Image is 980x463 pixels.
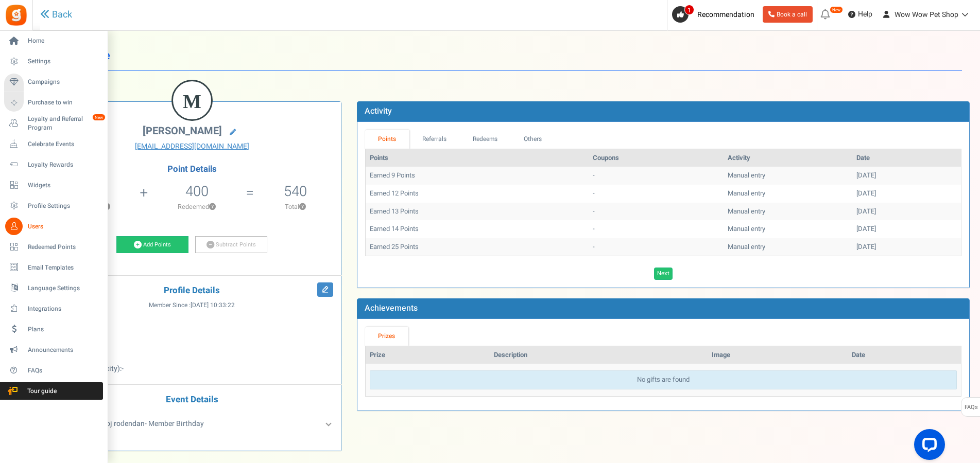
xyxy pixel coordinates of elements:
a: Others [511,130,555,149]
span: Redeemed Points [28,243,100,252]
p: : [51,348,333,359]
h5: 540 [284,184,307,199]
td: - [589,185,724,203]
span: Email Templates [28,263,100,272]
div: [DATE] [856,224,957,234]
h4: Event Details [51,395,333,405]
div: [DATE] [856,242,957,252]
span: Member Since : [149,301,235,310]
figcaption: M [173,81,211,121]
span: FAQs [964,398,978,417]
span: Manual entry [728,188,765,198]
a: Email Templates [4,259,103,276]
td: - [589,238,724,256]
h1: User Profile [50,41,962,70]
h4: Point Details [43,165,341,174]
th: Activity [724,149,852,167]
a: Book a call [763,6,813,23]
th: Description [490,346,708,364]
span: Wow Wow Pet Shop [895,9,958,20]
b: Activity [365,105,392,117]
p: : [51,317,333,328]
i: Edit Profile [317,282,333,297]
span: Tour guide [5,387,77,396]
span: Language Settings [28,284,100,293]
a: Profile Settings [4,197,103,215]
th: Prize [366,346,490,364]
a: Announcements [4,341,103,359]
th: Points [366,149,589,167]
a: Home [4,32,103,50]
a: Redeems [459,130,511,149]
td: - [589,220,724,238]
span: Loyalty and Referral Program [28,115,103,132]
td: Earned 14 Points [366,220,589,238]
a: Users [4,218,103,235]
p: : [51,333,333,343]
span: Integrations [28,305,100,313]
a: Celebrate Events [4,135,103,153]
a: Points [365,130,409,149]
a: Campaigns [4,74,103,91]
span: Campaigns [28,78,100,86]
a: Language Settings [4,279,103,297]
a: Next [654,268,673,280]
th: Coupons [589,149,724,167]
a: Widgets [4,176,103,194]
a: Loyalty Rewards [4,156,103,173]
b: Unesi svoj rođendan [79,418,145,429]
a: Add Points [116,236,188,254]
a: [EMAIL_ADDRESS][DOMAIN_NAME] [51,141,333,152]
h5: 400 [185,184,209,199]
span: Recommendation [697,9,754,20]
td: Earned 12 Points [366,185,589,203]
span: - Member Birthday [79,418,204,429]
a: FAQs [4,362,103,379]
a: Settings [4,53,103,70]
a: Integrations [4,300,103,317]
span: Manual entry [728,224,765,234]
div: [DATE] [856,207,957,217]
span: Widgets [28,181,100,190]
b: Achievements [365,302,418,314]
p: Total [255,202,336,211]
span: Manual entry [728,206,765,216]
a: 1 Recommendation [672,6,759,23]
span: 1 [684,5,694,15]
a: Loyalty and Referral Program New [4,115,103,132]
a: Referrals [409,130,460,149]
button: ? [209,204,216,210]
th: Date [852,149,961,167]
span: Help [855,9,872,20]
span: Settings [28,57,100,66]
p: Redeemed [149,202,245,211]
button: ? [299,204,306,210]
div: [DATE] [856,171,957,181]
div: [DATE] [856,189,957,199]
span: Plans [28,325,100,334]
span: Announcements [28,346,100,354]
th: Date [848,346,961,364]
p: : [51,364,333,374]
span: Manual entry [728,242,765,252]
th: Image [708,346,848,364]
span: [DATE] 10:33:22 [191,301,235,310]
span: Manual entry [728,170,765,180]
span: Purchase to win [28,98,100,107]
span: - [122,363,124,374]
td: Earned 13 Points [366,203,589,221]
a: Help [844,6,876,23]
a: Redeemed Points [4,238,103,256]
em: New [92,114,106,121]
h4: Profile Details [51,286,333,296]
a: Prizes [365,327,408,346]
td: Earned 25 Points [366,238,589,256]
a: Subtract Points [195,236,267,254]
span: Profile Settings [28,202,100,210]
span: Loyalty Rewards [28,161,100,169]
td: Earned 9 Points [366,167,589,185]
a: Plans [4,320,103,338]
em: New [830,6,843,13]
div: No gifts are found [370,370,957,389]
